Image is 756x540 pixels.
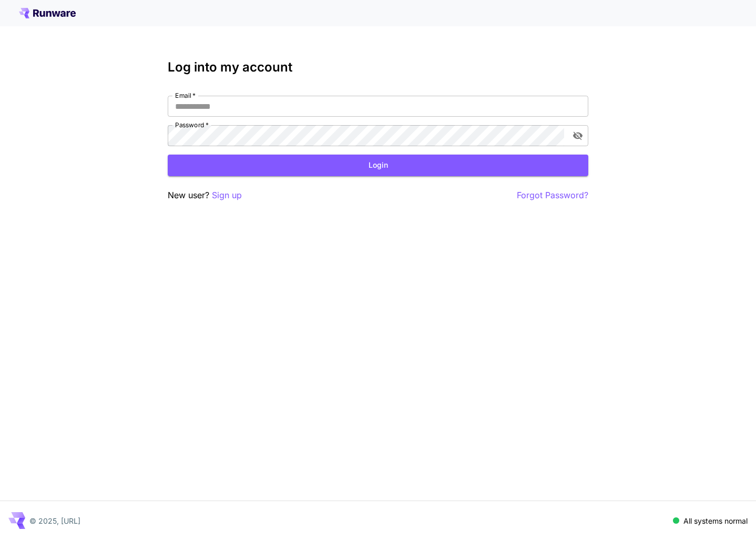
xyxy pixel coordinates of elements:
button: Sign up [212,189,242,202]
button: toggle password visibility [568,126,587,145]
label: Password [175,120,209,129]
button: Forgot Password? [517,189,588,202]
p: All systems normal [683,515,748,526]
p: New user? [168,189,242,202]
label: Email [175,91,196,100]
h3: Log into my account [168,60,588,75]
p: © 2025, [URL] [29,515,80,526]
button: Login [168,155,588,176]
